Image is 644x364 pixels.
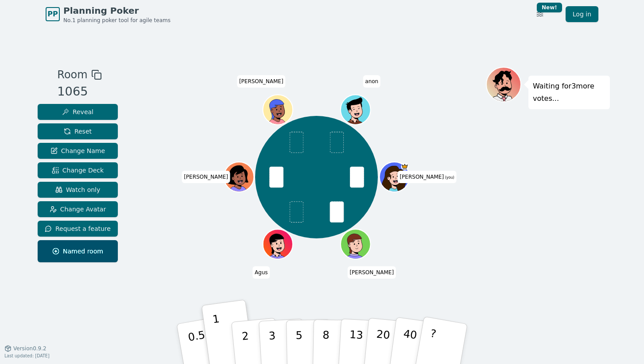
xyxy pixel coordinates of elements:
[45,224,111,233] span: Request a feature
[380,163,408,191] button: Click to change your avatar
[47,9,58,19] span: PP
[55,185,101,194] span: Watch only
[401,163,408,170] span: diana is the host
[38,240,118,262] button: Named room
[397,171,456,183] span: Click to change your name
[537,3,562,12] div: New!
[38,104,118,120] button: Reveal
[38,182,118,198] button: Watch only
[52,247,103,256] span: Named room
[38,201,118,217] button: Change Avatar
[532,6,548,22] button: New!
[38,143,118,159] button: Change Name
[63,17,171,24] span: No.1 planning poker tool for agile teams
[4,353,50,358] span: Last updated: [DATE]
[252,266,270,279] span: Click to change your name
[566,6,598,22] a: Log in
[38,162,118,178] button: Change Deck
[4,345,47,352] button: Version0.9.2
[182,171,230,183] span: Click to change your name
[444,176,454,180] span: (you)
[13,345,47,352] span: Version 0.9.2
[57,67,87,83] span: Room
[212,313,225,361] p: 1
[38,123,118,139] button: Reset
[52,166,104,175] span: Change Deck
[64,127,92,136] span: Reset
[38,221,118,237] button: Request a feature
[533,80,605,105] p: Waiting for 3 more votes...
[50,146,105,155] span: Change Name
[237,75,286,88] span: Click to change your name
[46,4,171,24] a: PPPlanning PokerNo.1 planning poker tool for agile teams
[62,107,93,116] span: Reveal
[63,4,171,17] span: Planning Poker
[50,205,106,214] span: Change Avatar
[347,266,396,279] span: Click to change your name
[57,83,101,101] div: 1065
[363,75,380,88] span: Click to change your name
